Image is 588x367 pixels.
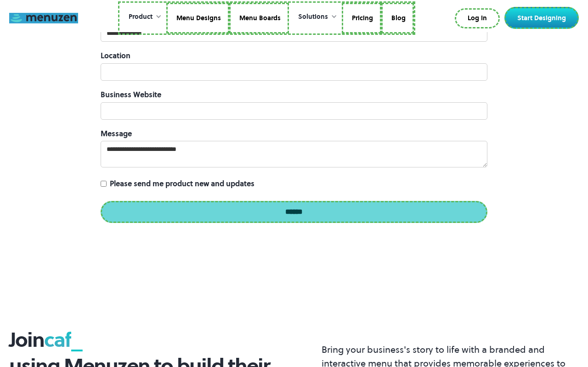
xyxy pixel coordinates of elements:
label: Business Website [101,90,487,100]
span: caf [44,325,71,354]
span: _ [71,325,82,354]
h3: Join [9,327,281,353]
a: Blog [381,3,414,34]
span: Please send me product new and updates [110,179,254,189]
label: Location [101,51,487,61]
a: Menu Boards [229,3,289,34]
input: Please send me product new and updates [101,181,107,187]
a: Log In [455,8,500,28]
a: Menu Designs [166,3,229,34]
a: Pricing [342,3,381,34]
a: Start Designing [504,7,579,29]
div: Solutions [298,12,328,22]
div: Product [119,3,166,31]
label: Message [101,129,487,139]
div: Solutions [289,3,342,31]
div: Product [129,12,153,22]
